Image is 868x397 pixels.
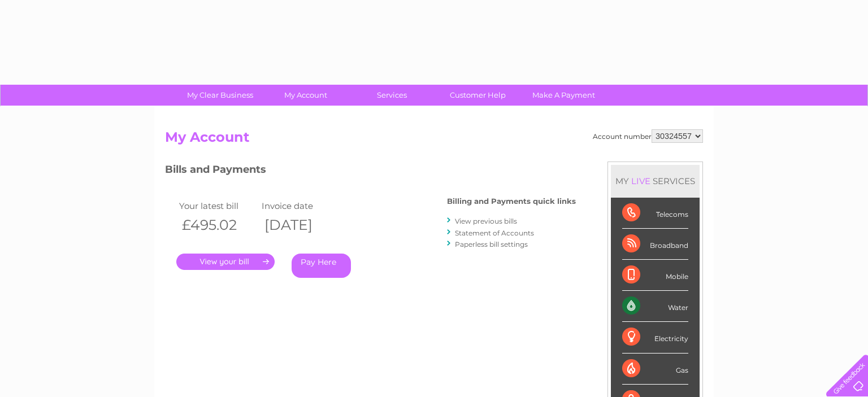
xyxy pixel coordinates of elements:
div: MY SERVICES [611,165,700,197]
a: . [176,254,275,270]
div: Broadband [622,229,688,260]
a: Make A Payment [517,85,610,106]
a: Services [345,85,439,106]
div: Water [622,291,688,322]
div: LIVE [629,176,653,186]
a: My Account [259,85,353,106]
div: Telecoms [622,198,688,229]
td: Invoice date [259,198,341,213]
h4: Billing and Payments quick links [447,197,576,206]
th: [DATE] [259,213,341,237]
div: Gas [622,354,688,385]
a: Paperless bill settings [455,240,528,248]
a: Customer Help [431,85,524,106]
div: Electricity [622,322,688,353]
div: Account number [593,129,703,143]
a: Pay Here [292,254,351,278]
td: Your latest bill [176,198,259,213]
div: Mobile [622,260,688,291]
a: Statement of Accounts [455,229,534,237]
h2: My Account [165,129,703,151]
th: £495.02 [176,213,259,237]
h3: Bills and Payments [165,162,576,181]
a: View previous bills [455,217,517,225]
a: My Clear Business [173,85,267,106]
